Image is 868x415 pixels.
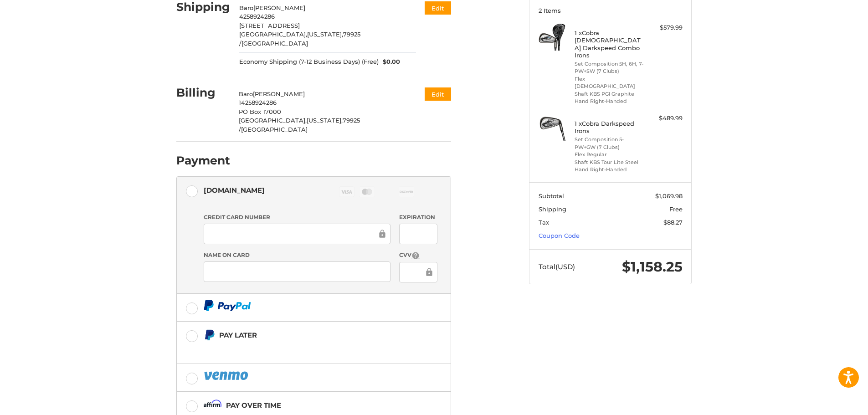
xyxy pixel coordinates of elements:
span: [GEOGRAPHIC_DATA] [241,40,308,47]
span: Subtotal [539,192,564,200]
button: Edit [425,87,451,101]
label: Expiration [399,213,437,221]
a: Coupon Code [539,232,580,239]
div: Pay Later [219,328,394,343]
span: Tax [539,219,549,226]
h4: 1 x Cobra [DEMOGRAPHIC_DATA] Darkspeed Combo Irons [575,29,644,59]
h4: 1 x Cobra Darkspeed Irons [575,120,644,135]
span: [STREET_ADDRESS] [239,22,300,29]
li: Set Composition 5-PW+GW (7 Clubs) [575,136,644,151]
li: Shaft KBS PGI Graphite [575,90,644,98]
span: Shipping [539,205,566,213]
span: $0.00 [379,57,401,67]
span: $1,069.98 [655,192,683,200]
label: CVV [399,251,437,260]
img: Pay Later icon [204,329,215,341]
span: 4258924286 [239,13,275,20]
iframe: PayPal Message 1 [204,344,394,353]
h2: Billing [176,86,230,100]
img: Affirm icon [204,400,222,411]
h2: Payment [176,154,230,168]
span: Baro [239,4,253,11]
span: $88.27 [663,219,683,226]
span: Economy Shipping (7-12 Business Days) (Free) [239,57,379,67]
label: Name on Card [204,251,390,259]
li: Hand Right-Handed [575,166,644,174]
span: PO Box 17000 [239,108,281,115]
span: [GEOGRAPHIC_DATA] [241,126,308,133]
li: Flex Regular [575,151,644,159]
li: Hand Right-Handed [575,97,644,105]
span: [GEOGRAPHIC_DATA], [239,31,307,38]
span: [US_STATE], [307,31,343,38]
img: PayPal icon [204,370,250,381]
span: [GEOGRAPHIC_DATA], [239,117,307,124]
span: [US_STATE], [307,117,343,124]
span: Free [669,205,683,213]
span: Baro [239,90,253,97]
span: [PERSON_NAME] [253,4,305,11]
span: 14258924286 [239,99,277,106]
img: PayPal icon [204,300,251,311]
div: $489.99 [647,114,683,123]
span: Total (USD) [539,262,575,271]
span: 79925 / [239,31,360,47]
div: Pay over time [226,398,281,413]
li: Set Composition 5H, 6H, 7-PW+SW (7 Clubs) [575,60,644,75]
span: $1,158.25 [622,258,683,275]
span: [PERSON_NAME] [253,90,305,97]
div: [DOMAIN_NAME] [204,183,265,198]
li: Flex [DEMOGRAPHIC_DATA] [575,75,644,90]
li: Shaft KBS Tour Lite Steel [575,159,644,166]
label: Credit Card Number [204,213,390,221]
h3: 2 Items [539,7,683,14]
button: Edit [425,1,451,15]
span: 79925 / [239,117,360,133]
div: $579.99 [647,23,683,32]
